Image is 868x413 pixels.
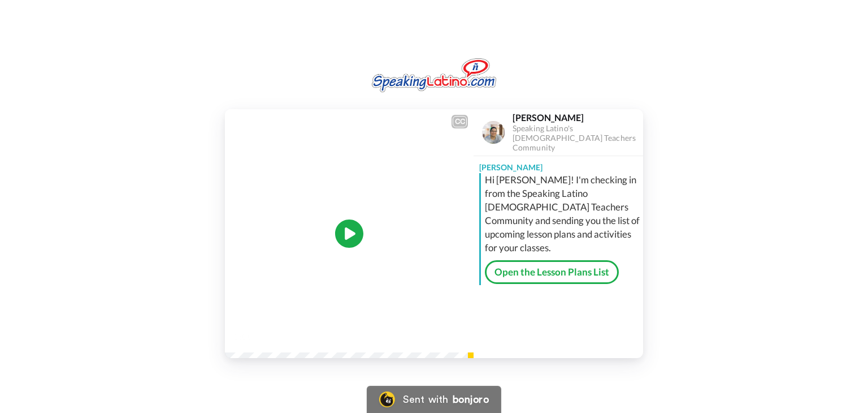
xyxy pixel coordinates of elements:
[485,173,640,255] div: Hi [PERSON_NAME]! I'm checking in from the Speaking Latino [DEMOGRAPHIC_DATA] Teachers Community ...
[480,119,507,146] img: Profile Image
[474,156,643,173] div: [PERSON_NAME]
[379,392,395,407] img: Bonjoro Logo
[367,386,501,413] a: Bonjoro Logo
[513,124,643,152] div: Speaking Latino's [DEMOGRAPHIC_DATA] Teachers Community
[261,330,281,343] span: 0:26
[485,260,619,284] a: Open the Lesson Plans List
[452,331,463,342] img: Full screen
[513,112,643,123] div: [PERSON_NAME]
[233,330,253,343] span: 0:00
[255,330,259,343] span: /
[372,58,496,92] img: logo
[453,116,467,127] div: CC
